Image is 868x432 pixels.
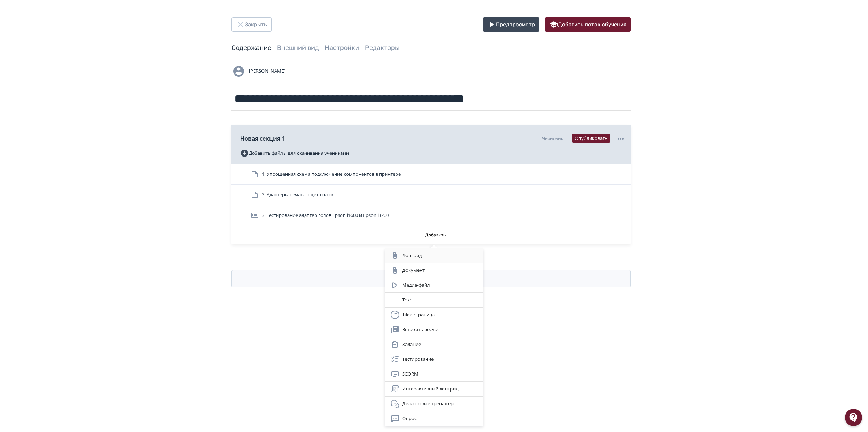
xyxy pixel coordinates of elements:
div: Tilda-страница [391,311,477,319]
div: Интерактивный лонгрид [391,385,477,393]
div: Опрос [391,414,477,423]
div: Документ [391,266,477,275]
div: Задание [391,340,477,349]
div: SCORM [391,370,477,378]
div: Медиа-файл [391,281,477,290]
div: Встроить ресурс [391,325,477,334]
div: Текст [391,296,477,304]
div: Диалоговый тренажер [391,399,477,408]
div: Лонгрид [391,251,477,260]
div: Тестирование [391,355,477,364]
